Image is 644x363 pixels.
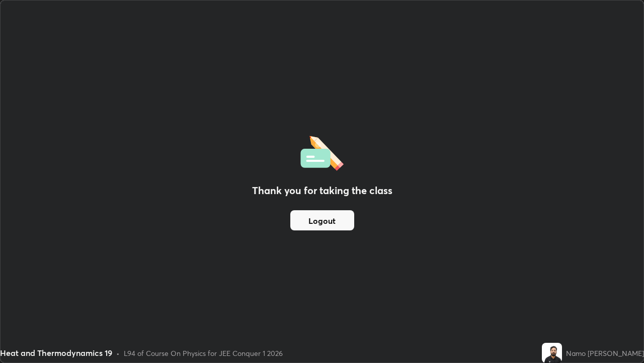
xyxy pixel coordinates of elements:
div: Namo [PERSON_NAME] [566,348,644,358]
div: • [116,348,120,358]
h2: Thank you for taking the class [252,183,392,198]
button: Logout [290,210,354,230]
img: 436b37f31ff54e2ebab7161bc7e43244.jpg [542,343,562,363]
div: L94 of Course On Physics for JEE Conquer 1 2026 [124,348,283,358]
img: offlineFeedback.1438e8b3.svg [300,133,344,171]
